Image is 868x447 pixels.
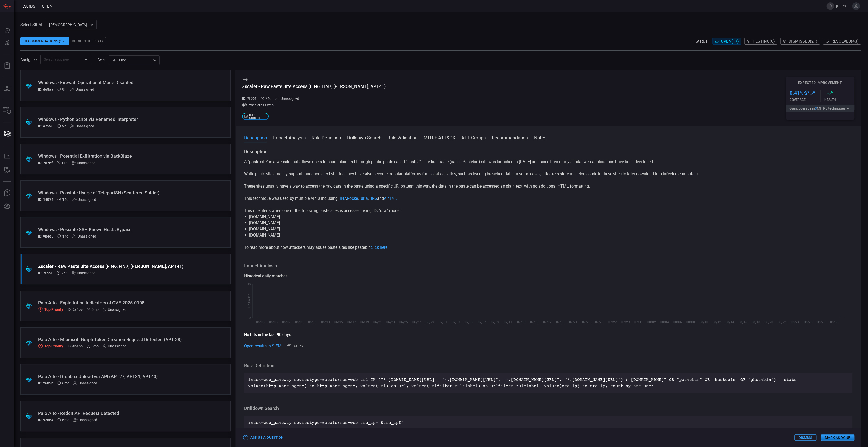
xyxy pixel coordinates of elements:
[696,39,708,44] span: Status:
[634,320,643,324] text: 07/31
[103,344,127,348] div: Unassigned
[244,363,852,369] h3: Rule Definition
[830,320,838,324] text: 08/30
[1,164,13,176] button: ALERT ANALYSIS
[438,320,447,324] text: 07/01
[738,320,747,324] text: 08/16
[38,124,53,128] h5: ID: a7590
[70,124,94,128] div: Unassigned
[256,320,264,324] text: 06/03
[1,187,13,199] button: Ask Us A Question
[244,244,852,251] p: To read more about how attackers may abuse paste sites like pastebin
[786,105,854,112] button: Gaincoverage in3MITRE techniques
[265,96,271,101] span: Sep 01, 2025 4:32 AM
[790,98,820,102] div: Coverage
[244,208,852,214] p: This rule alerts when one of the following paste sites is accessed using it’s “raw” mode:
[786,81,854,85] h5: Expected Improvement
[103,307,127,312] div: Unassigned
[244,195,852,202] p: This technique was used by multiple APTs including , , , and
[242,103,386,108] div: zscalernss-web
[504,320,512,324] text: 07/11
[97,58,105,63] label: sort
[49,22,89,27] p: [DEMOGRAPHIC_DATA]
[1,37,13,49] button: Detections
[338,196,346,201] a: FIN7
[249,113,267,119] span: Rule Catalog
[752,320,760,324] text: 08/18
[38,161,53,165] h5: ID: 7576f
[38,227,194,232] div: Windows - Possible SSH Known Hosts Bypass
[371,245,388,250] a: click here.
[386,320,395,324] text: 06/23
[22,4,35,9] span: Cards
[647,320,656,324] text: 08/02
[242,434,285,442] button: Ask Us a Question
[38,153,194,159] div: Windows - Potential Exfiltration via BackBlaze
[61,271,68,275] span: Sep 01, 2025 4:32 AM
[399,320,408,324] text: 06/25
[38,117,194,122] div: Windows - Python Script via Renamed Interpreter
[387,134,418,140] button: Rule Validation
[92,344,99,348] span: Apr 15, 2025 7:03 AM
[242,96,257,101] h5: ID: 7f561
[92,307,99,312] span: Apr 15, 2025 7:04 AM
[38,300,194,305] div: Palo Alto - Exploitation Indicators of CVE-2025-0108
[38,337,194,342] div: Palo Alto - Microsoft Graph Token Creation Request Detected (APT 28)
[295,320,304,324] text: 06/09
[38,411,194,416] div: Palo Alto - Reddit API Request Detected
[249,220,847,226] li: [DOMAIN_NAME]
[20,37,69,45] div: Recommendations (17)
[347,320,356,324] text: 06/17
[20,22,42,27] label: Select SIEM
[582,320,590,324] text: 07/23
[67,307,83,312] h5: ID: 5a4be
[804,320,812,324] text: 08/26
[744,38,777,45] button: Testing(0)
[425,320,434,324] text: 06/29
[721,39,739,44] span: Open ( 17 )
[789,39,817,44] span: Dismissed ( 21 )
[249,226,847,232] li: [DOMAIN_NAME]
[62,197,68,202] span: Sep 11, 2025 1:05 AM
[412,320,421,324] text: 06/27
[275,96,299,101] div: Unassigned
[70,87,94,91] div: Unassigned
[492,134,528,140] button: Recommendation
[244,134,267,140] button: Description
[244,159,852,165] p: A “paste site” is a website that allows users to share plain text through public posts called “pa...
[248,420,848,426] p: index=web_gateway sourcetype=zscalernss-web src_ip="$src_ip$"
[62,381,69,385] span: Apr 01, 2025 3:02 AM
[660,320,669,324] text: 08/04
[67,344,83,349] h5: ID: 4b16b
[1,128,13,140] button: Cards
[359,196,368,201] a: Turla
[530,320,538,324] text: 07/15
[478,320,486,324] text: 07/07
[369,196,377,201] a: FIN6
[384,196,397,201] a: APT41.
[823,38,861,45] button: Resolved(43)
[824,98,855,102] div: Health
[244,148,852,155] h3: Description
[82,56,90,63] button: Open
[815,106,817,110] span: 3
[1,59,13,72] button: Reports
[38,197,53,202] h5: ID: 14074
[20,57,37,62] span: Assignee
[712,320,721,324] text: 08/12
[534,134,546,140] button: Notes
[38,271,53,275] h5: ID: 7f561
[347,196,358,201] a: Rocke
[1,150,13,163] button: Rule Catalog
[61,161,68,165] span: Sep 14, 2025 12:33 AM
[242,84,386,89] div: Zscaler - Raw Paste Site Access (FIN6, FIN7, Rocke, APT41)
[38,374,194,379] div: Palo Alto - Dropbox Upload via API (APT27, APT31, APT40)
[569,320,577,324] text: 07/21
[556,320,564,324] text: 07/19
[42,4,52,9] span: open
[38,344,63,349] div: Top Priority
[282,320,291,324] text: 06/07
[451,320,460,324] text: 07/03
[62,234,68,238] span: Sep 11, 2025 1:04 AM
[269,320,278,324] text: 06/05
